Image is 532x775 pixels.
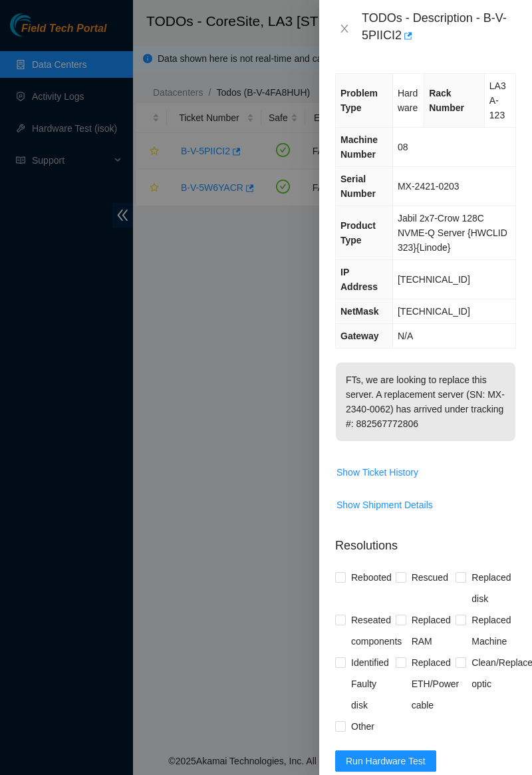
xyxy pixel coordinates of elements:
[336,498,433,512] span: Show Shipment Details
[406,609,456,652] span: Replaced RAM
[398,213,507,253] span: Jabil 2x7-Crow 128C NVME-Q Server {HWCLID 323}{Linode}
[466,567,516,609] span: Replaced disk
[429,88,464,113] span: Rack Number
[340,220,376,245] span: Product Type
[466,609,516,652] span: Replaced Machine
[346,609,407,652] span: Reseated components
[340,267,378,292] span: IP Address
[339,23,350,34] span: close
[340,88,378,113] span: Problem Type
[346,754,426,768] span: Run Hardware Test
[398,331,413,341] span: N/A
[362,11,516,47] div: TODOs - Description - B-V-5PIICI2
[398,142,408,152] span: 08
[336,363,515,441] p: FTs, we are looking to replace this server. A replacement server (SN: MX-2340-0062) has arrived u...
[346,567,397,588] span: Rebooted
[335,750,436,772] button: Run Hardware Test
[398,88,418,113] span: Hardware
[346,716,380,737] span: Other
[335,23,354,35] button: Close
[336,465,418,480] span: Show Ticket History
[346,652,396,716] span: Identified Faulty disk
[340,331,379,341] span: Gateway
[398,306,470,317] span: [TECHNICAL_ID]
[406,652,465,716] span: Replaced ETH/Power cable
[398,274,470,285] span: [TECHNICAL_ID]
[336,462,419,483] button: Show Ticket History
[340,134,378,160] span: Machine Number
[340,306,379,317] span: NetMask
[336,494,434,516] button: Show Shipment Details
[335,526,516,555] p: Resolutions
[406,567,454,588] span: Rescued
[398,181,460,192] span: MX-2421-0203
[489,80,506,120] span: LA3A-123
[340,174,376,199] span: Serial Number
